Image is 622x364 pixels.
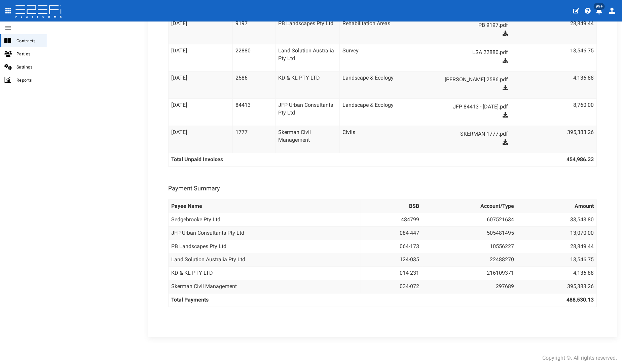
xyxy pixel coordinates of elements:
td: 297689 [422,280,517,293]
td: [DATE] [168,126,232,153]
th: Account/Type [422,200,517,213]
a: JFP 84413 - [DATE].pdf [413,101,508,112]
td: Land Solution Australia Pty Ltd [168,253,361,267]
td: 4,136.88 [511,72,597,99]
td: 1777 [232,126,275,153]
td: PB Landscapes Pty Ltd [168,240,361,253]
td: KD & KL PTY LTD [168,267,361,280]
span: Parties [16,50,41,58]
td: 2586 [232,72,275,99]
td: Skerman Civil Management [276,126,340,153]
td: 395,383.26 [511,126,597,153]
td: Landscape & Ecology [340,99,404,126]
td: PB Landscapes Pty Ltd [276,17,340,44]
h3: Payment Summary [168,185,220,191]
td: 216109371 [422,267,517,280]
th: 454,986.33 [511,153,597,167]
td: 4,136.88 [517,267,597,280]
a: LSA 22880.pdf [413,47,508,58]
td: 13,546.75 [517,253,597,267]
td: 22488270 [422,253,517,267]
td: 014-231 [361,267,422,280]
td: 084-447 [361,226,422,240]
td: JFP Urban Consultants Pty Ltd [168,226,361,240]
td: Survey [340,44,404,72]
td: 8,760.00 [511,99,597,126]
td: Sedgebrooke Pty Ltd [168,213,361,226]
td: [DATE] [168,17,232,44]
td: Landscape & Ecology [340,72,404,99]
th: Total Payments [168,293,517,307]
td: 607521634 [422,213,517,226]
span: Settings [16,63,41,71]
td: 22880 [232,44,275,72]
td: 84413 [232,99,275,126]
td: 28,849.44 [517,240,597,253]
td: [DATE] [168,44,232,72]
td: 9197 [232,17,275,44]
td: [DATE] [168,72,232,99]
th: 488,530.13 [517,293,597,307]
td: Rehabilitation Areas [340,17,404,44]
td: JFP Urban Consultants Pty Ltd [276,99,340,126]
th: BSB [361,200,422,213]
th: Amount [517,200,597,213]
td: 064-173 [361,240,422,253]
td: 28,849.44 [511,17,597,44]
div: Copyright ©. All rights reserved. [542,354,617,362]
td: 124-035 [361,253,422,267]
td: KD & KL PTY LTD [276,72,340,99]
td: Civils [340,126,404,153]
td: 034-072 [361,280,422,293]
span: Reports [16,76,41,84]
th: Total Unpaid Invoices [168,153,511,167]
a: [PERSON_NAME] 2586.pdf [413,74,508,85]
td: 505481495 [422,226,517,240]
a: SKERMAN 1777.pdf [413,129,508,139]
td: 395,383.26 [517,280,597,293]
td: 484799 [361,213,422,226]
td: 13,070.00 [517,226,597,240]
th: Payee Name [168,200,361,213]
td: 10556227 [422,240,517,253]
td: [DATE] [168,99,232,126]
td: Skerman Civil Management [168,280,361,293]
td: Land Solution Australia Pty Ltd [276,44,340,72]
a: PB 9197.pdf [413,20,508,31]
td: 13,546.75 [511,44,597,72]
span: Contracts [16,37,41,45]
td: 33,543.80 [517,213,597,226]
